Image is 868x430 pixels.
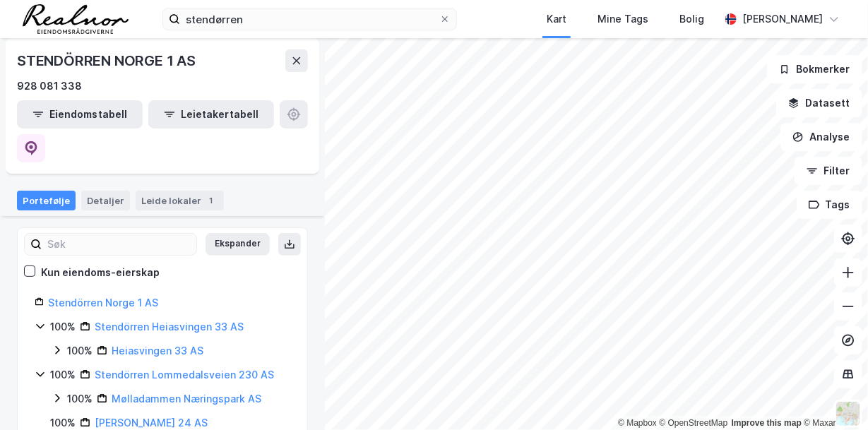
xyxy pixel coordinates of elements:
[23,4,129,34] img: realnor-logo.934646d98de889bb5806.png
[618,418,657,428] a: Mapbox
[776,89,862,117] button: Datasett
[797,191,862,219] button: Tags
[795,157,862,185] button: Filter
[742,11,823,28] div: [PERSON_NAME]
[598,11,648,28] div: Mine Tags
[17,49,198,72] div: STENDÖRREN NORGE 1 AS
[81,191,130,210] div: Detaljer
[547,11,566,28] div: Kart
[67,342,93,359] div: 100%
[136,191,224,210] div: Leide lokaler
[17,191,76,210] div: Portefølje
[180,8,439,30] input: Søk på adresse, matrikkel, gårdeiere, leietakere eller personer
[95,321,244,333] a: Stendörren Heiasvingen 33 AS
[48,297,158,309] a: Stendörren Norge 1 AS
[95,369,274,381] a: Stendörren Lommedalsveien 230 AS
[42,234,196,255] input: Søk
[50,366,76,383] div: 100%
[732,418,802,428] a: Improve this map
[95,417,208,429] a: [PERSON_NAME] 24 AS
[112,393,261,405] a: Mølladammen Næringspark AS
[112,345,203,357] a: Heiasvingen 33 AS
[204,193,218,208] div: 1
[767,55,862,83] button: Bokmerker
[797,362,868,430] div: Kontrollprogram for chat
[17,78,82,95] div: 928 081 338
[797,362,868,430] iframe: Chat Widget
[67,390,93,407] div: 100%
[660,418,728,428] a: OpenStreetMap
[679,11,704,28] div: Bolig
[41,264,160,281] div: Kun eiendoms-eierskap
[17,100,143,129] button: Eiendomstabell
[206,233,270,256] button: Ekspander
[780,123,862,151] button: Analyse
[50,318,76,335] div: 100%
[148,100,274,129] button: Leietakertabell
